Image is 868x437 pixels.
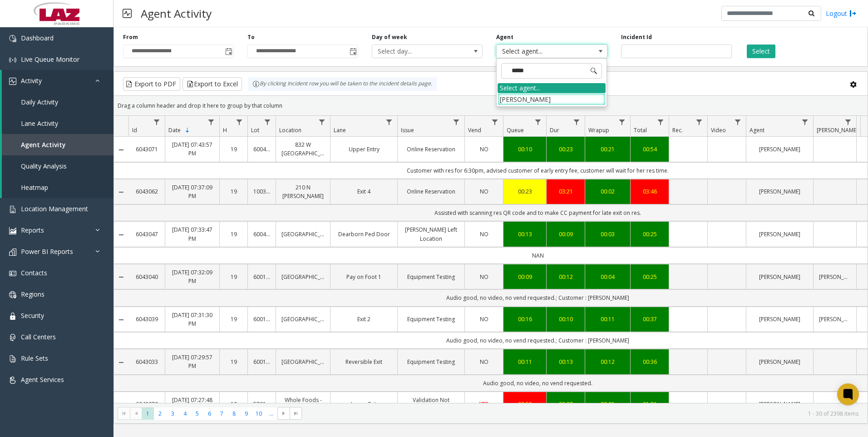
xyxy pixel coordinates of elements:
[240,407,252,420] span: Page 9
[114,231,128,238] a: Collapse Details
[21,76,42,85] span: Activity
[9,227,16,234] img: 'icon'
[403,145,459,154] a: Online Reservation
[132,126,137,134] span: Id
[233,116,246,128] a: H Filter Menu
[532,116,544,128] a: Queue Filter Menu
[693,116,705,128] a: Rec. Filter Menu
[849,9,857,18] img: logout
[591,315,625,323] a: 00:11
[9,334,16,341] img: 'icon'
[497,45,585,58] span: Select agent...
[9,291,16,298] img: 'icon'
[636,273,663,281] div: 00:25
[179,407,191,420] span: Page 4
[114,401,128,408] a: Collapse Details
[9,270,16,277] img: 'icon'
[550,126,559,134] span: Dur
[616,116,628,128] a: Wrapup Filter Menu
[316,116,328,128] a: Location Filter Menu
[509,358,541,366] a: 00:11
[114,116,868,403] div: Data table
[401,126,414,134] span: Issue
[826,9,857,18] a: Logout
[223,126,227,134] span: H
[591,400,625,408] a: 00:01
[21,311,44,320] span: Security
[552,315,579,323] a: 00:10
[225,358,242,366] a: 19
[191,407,203,420] span: Page 5
[252,80,260,88] img: infoIcon.svg
[253,230,270,238] a: 600405
[253,407,265,420] span: Page 10
[752,358,808,366] a: [PERSON_NAME]
[281,273,325,281] a: [GEOGRAPHIC_DATA]
[403,273,459,281] a: Equipment Testing
[253,273,270,281] a: 600154
[552,273,579,281] div: 00:12
[336,400,392,408] a: Lower Exit
[253,145,270,154] a: 600440
[171,396,214,413] a: [DATE] 07:27:48 PM
[168,126,181,134] span: Date
[134,230,159,238] a: 6043047
[277,407,290,420] span: Go to the next page
[470,187,498,196] a: NO
[591,145,625,154] a: 00:21
[279,126,301,134] span: Location
[336,273,392,281] a: Pay on Foot 1
[21,183,48,192] span: Heatmap
[336,187,392,196] a: Exit 4
[636,230,663,238] a: 00:25
[290,407,302,420] span: Go to the last page
[21,354,48,363] span: Rule Sets
[498,93,606,105] li: [PERSON_NAME]
[336,230,392,238] a: Dearborn Ped Door
[552,230,579,238] a: 00:09
[479,400,488,408] span: YES
[2,70,113,91] a: Activity
[265,407,277,420] span: Page 11
[509,273,541,281] div: 00:09
[225,187,242,196] a: 19
[171,311,214,328] a: [DATE] 07:31:30 PM
[9,248,16,256] img: 'icon'
[552,187,579,196] a: 03:21
[21,98,58,106] span: Daily Activity
[21,55,79,64] span: Live Queue Monitor
[591,187,625,196] div: 00:02
[261,116,274,128] a: Lot Filter Menu
[281,140,325,158] a: 832 W [GEOGRAPHIC_DATA]
[752,315,808,323] a: [PERSON_NAME]
[403,187,459,196] a: Online Reservation
[216,407,228,420] span: Page 7
[253,400,270,408] a: 570144
[114,359,128,366] a: Collapse Details
[711,126,726,134] span: Video
[496,33,513,41] label: Agent
[281,315,325,323] a: [GEOGRAPHIC_DATA]
[171,140,214,158] a: [DATE] 07:43:57 PM
[509,187,541,196] a: 00:23
[292,410,300,417] span: Go to the last page
[480,273,488,281] span: NO
[21,119,58,128] span: Lane Activity
[2,134,113,155] a: Agent Activity
[372,33,407,41] label: Day of week
[134,187,159,196] a: 6043062
[9,313,16,320] img: 'icon'
[225,273,242,281] a: 19
[480,315,488,323] span: NO
[281,183,325,200] a: 210 N [PERSON_NAME]
[114,146,128,154] a: Collapse Details
[732,116,744,128] a: Video Filter Menu
[134,315,159,323] a: 6043039
[817,126,858,134] span: [PERSON_NAME]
